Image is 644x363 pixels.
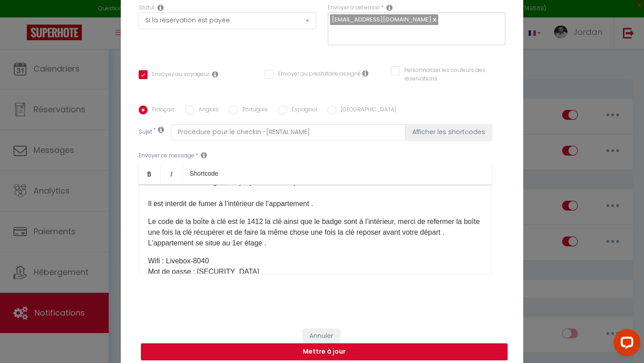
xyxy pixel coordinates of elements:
[141,343,508,360] button: Mettre à jour
[157,4,164,11] i: Booking status
[182,163,225,184] a: Shortcode
[148,177,483,209] p: Merci de laisser le logement propre à votre départ . Il est interdit de fumer à l’intérieur de l’...
[606,325,644,363] iframe: LiveChat chat widget
[328,4,380,12] label: Envoyer à cet email
[201,152,207,159] i: Message
[303,329,340,344] button: Annuler
[139,128,152,137] label: Sujet
[386,4,393,11] i: Recipient
[148,106,175,115] label: Français
[194,106,219,115] label: Anglais
[139,163,161,184] a: Bold
[158,126,164,133] i: Subject
[362,70,369,77] i: Envoyer au prestataire si il est assigné
[287,106,317,115] label: Espagnol
[139,152,194,160] label: Envoyer ce message
[148,216,483,249] p: Le code de la boîte à clé est le 1412 la clé ainsi que le badge sont à l’intérieur, merci de refe...
[406,124,492,140] button: Afficher les shortcodes
[139,4,155,12] label: Statut
[212,71,218,78] i: Envoyer au voyageur
[148,256,483,277] p: Wifi : Livebox-8040 Mot de passe : [SECURITY_DATA]
[336,106,396,115] label: [GEOGRAPHIC_DATA]
[238,106,268,115] label: Portugais
[161,163,182,184] a: Italic
[332,15,432,24] span: [EMAIL_ADDRESS][DOMAIN_NAME]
